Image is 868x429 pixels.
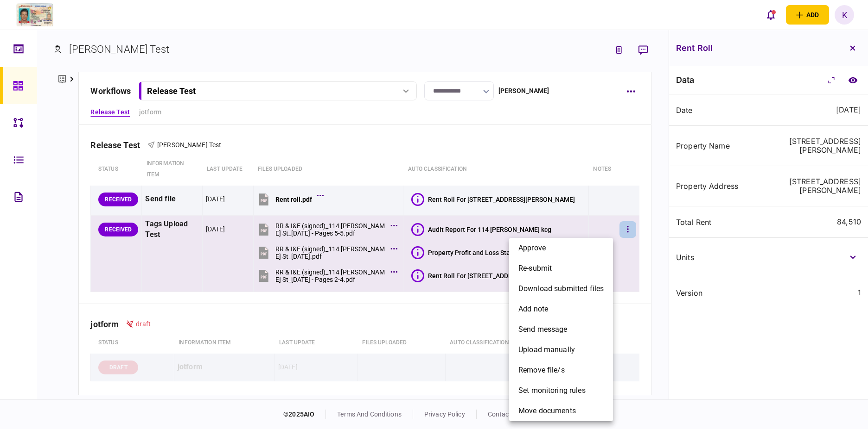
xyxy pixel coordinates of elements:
[518,304,548,315] span: add note
[518,324,568,335] span: send message
[518,263,552,274] span: re-submit
[518,365,565,376] span: remove file/s
[518,344,575,355] span: upload manually
[518,385,586,396] span: set monitoring rules
[518,242,546,254] span: approve
[518,405,576,417] span: Move documents
[518,283,604,294] span: download submitted files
